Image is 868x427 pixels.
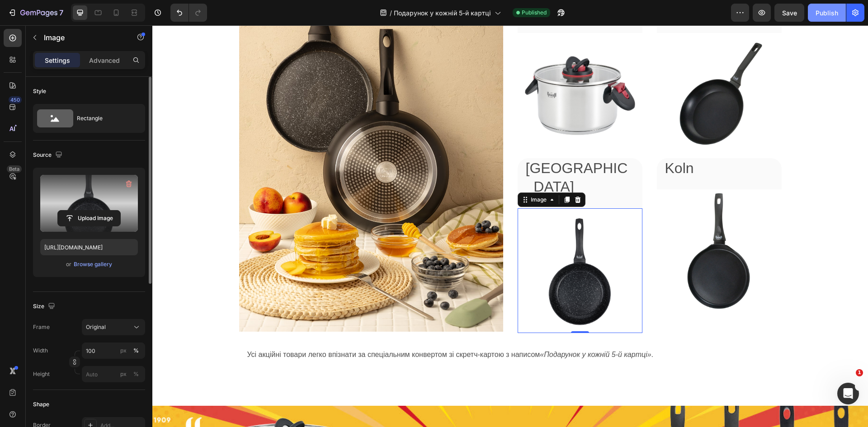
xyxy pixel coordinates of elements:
[131,345,142,356] button: px
[4,4,67,22] button: 7
[7,165,22,173] div: Beta
[33,300,57,313] div: Size
[152,25,868,427] iframe: Design area
[365,8,490,132] img: gempages_534826844151612556-af9c991c-8e97-4a59-b5b1-3cc2fd3eb898.jpg
[522,9,547,17] span: Published
[170,4,207,22] div: Undo/Redo
[120,370,127,378] div: px
[40,239,138,255] input: https://example.com/image.jpg
[77,108,132,129] div: Rectangle
[131,369,142,380] button: px
[120,347,127,355] div: px
[73,260,113,269] button: Browse gallery
[89,56,120,65] p: Advanced
[856,369,863,376] span: 1
[82,366,145,382] input: px%
[133,347,139,355] div: %
[33,400,49,408] div: Shape
[44,32,121,43] p: Image
[837,383,859,404] iframe: Intercom live chat
[387,325,499,333] i: «Подарунок у кожній 5-й картці»
[774,4,804,22] button: Save
[394,8,491,18] span: Подарунок у кожній 5-й картці
[57,210,121,226] button: Upload Image
[82,319,145,335] button: Original
[816,8,838,18] div: Publish
[74,260,112,268] div: Browse gallery
[118,345,129,356] button: %
[33,149,64,161] div: Source
[505,164,629,289] img: gempages_534826844151612556-d33d50c2-242a-4713-b96a-f43b45bda3db.webp
[118,369,129,380] button: %
[66,259,71,270] span: or
[33,323,50,331] label: Frame
[365,183,490,308] img: gempages_534826844151612556-f2bbfe1b-f322-42ba-a740-7dfd8664ff05.jpg
[513,134,621,153] p: Koln
[82,343,145,359] input: px%
[390,8,392,18] span: /
[86,323,106,331] span: Original
[505,8,629,132] img: gempages_534826844151612556-eb6ac717-b2d5-41be-8ba2-772589ccbe82.webp
[33,347,48,355] label: Width
[33,87,46,95] div: Style
[9,96,22,103] div: 450
[808,4,846,22] button: Publish
[33,370,50,378] label: Height
[377,170,396,178] div: Image
[373,134,482,171] p: [GEOGRAPHIC_DATA]
[45,56,70,65] p: Settings
[59,7,63,18] p: 7
[782,9,797,17] span: Save
[133,370,139,378] div: %
[95,323,621,336] p: Усі акційні товари легко впізнати за спеціальним конвертом зі скретч-картою з написом .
